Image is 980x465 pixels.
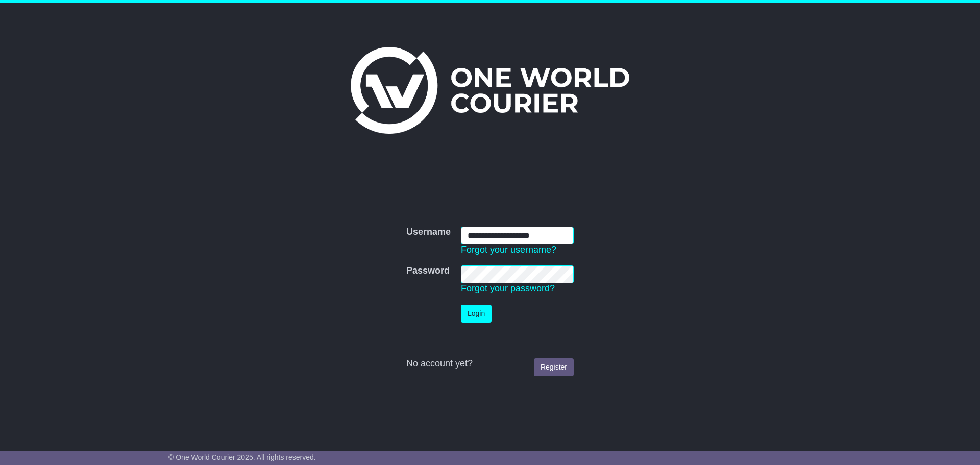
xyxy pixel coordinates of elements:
[406,358,574,370] div: No account yet?
[351,47,629,134] img: One World
[406,265,450,277] label: Password
[461,283,555,293] a: Forgot your password?
[168,453,316,461] span: © One World Courier 2025. All rights reserved.
[461,244,556,255] a: Forgot your username?
[406,227,451,238] label: Username
[534,358,574,376] a: Register
[461,305,492,323] button: Login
